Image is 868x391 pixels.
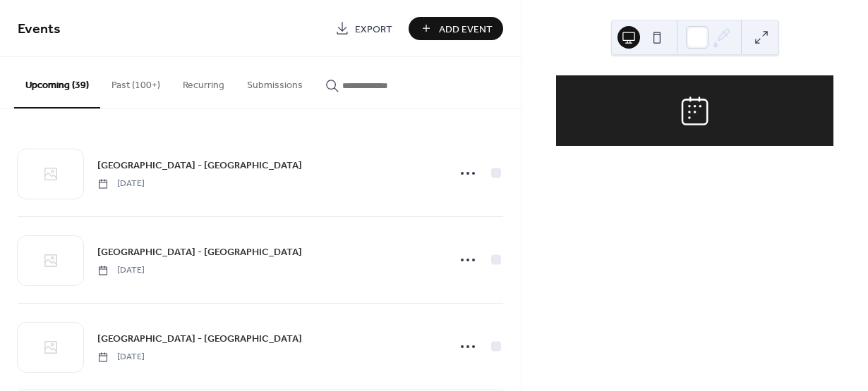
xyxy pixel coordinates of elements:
span: [DATE] [97,264,145,277]
span: Add Event [439,22,493,37]
span: [GEOGRAPHIC_DATA] - [GEOGRAPHIC_DATA] [97,245,302,260]
button: Recurring [171,57,236,107]
a: Export [325,17,403,40]
a: [GEOGRAPHIC_DATA] - [GEOGRAPHIC_DATA] [97,157,302,173]
button: Submissions [236,57,314,107]
a: [GEOGRAPHIC_DATA] - [GEOGRAPHIC_DATA] [97,330,302,347]
button: Upcoming (39) [14,57,100,108]
span: [DATE] [97,351,145,364]
span: [GEOGRAPHIC_DATA] - [GEOGRAPHIC_DATA] [97,159,302,173]
span: [DATE] [97,178,145,190]
button: Past (100+) [100,57,171,107]
a: [GEOGRAPHIC_DATA] - [GEOGRAPHIC_DATA] [97,244,302,260]
span: Events [18,15,61,43]
button: Add Event [409,17,503,40]
span: Export [355,22,392,37]
span: [GEOGRAPHIC_DATA] - [GEOGRAPHIC_DATA] [97,332,302,347]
